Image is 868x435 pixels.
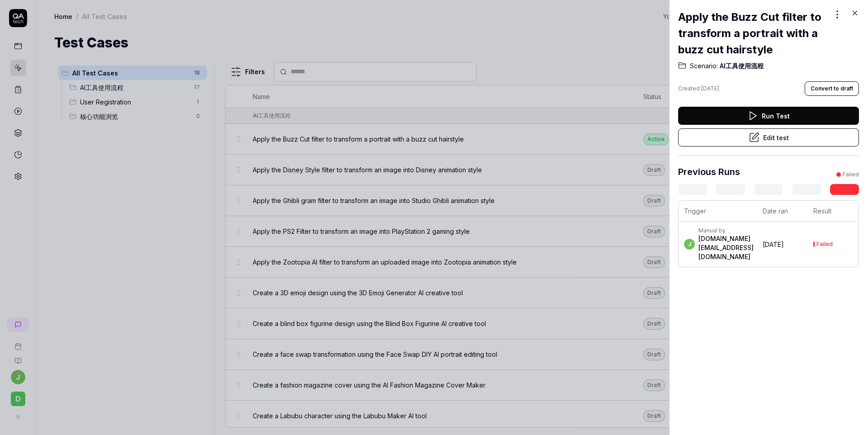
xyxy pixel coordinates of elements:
[678,9,830,58] h2: Apply the Buzz Cut filter to transform a portrait with a buzz cut hairstyle
[698,234,754,261] div: [DOMAIN_NAME][EMAIL_ADDRESS][DOMAIN_NAME]
[843,170,859,179] div: Failed
[678,128,859,147] button: Edit test
[808,201,859,222] th: Result
[757,201,808,222] th: Date ran
[678,165,740,179] h3: Previous Runs
[718,61,764,71] span: AI工具使用流程
[679,201,757,222] th: Trigger
[698,227,754,234] div: Manual by
[763,241,784,248] time: [DATE]
[684,239,695,250] span: j
[678,85,719,93] div: Created
[805,81,859,96] button: Convert to draft
[678,107,859,125] button: Run Test
[816,241,833,247] div: Failed
[690,61,718,71] span: Scenario:
[701,85,719,92] time: [DATE]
